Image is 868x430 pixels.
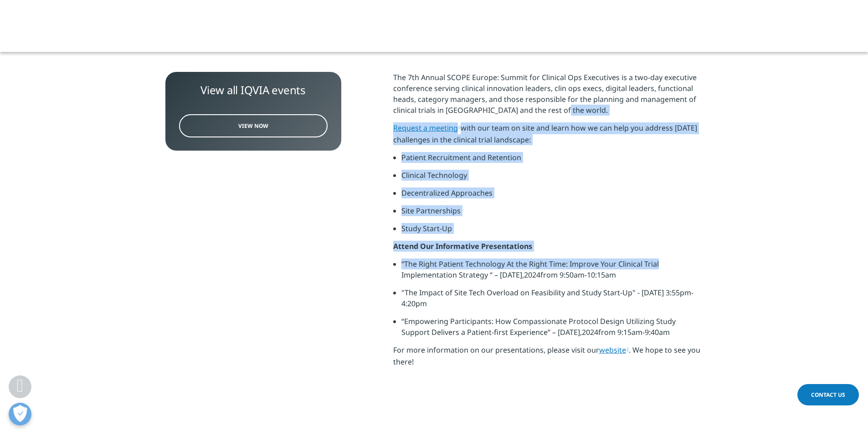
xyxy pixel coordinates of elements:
span: from 9:50am-10:15am [540,270,616,280]
a: Request a meeting [393,123,461,133]
p: For more information on our presentations, please visit our . We hope to see you there! [393,344,703,374]
span: 2024 [582,327,598,337]
strong: Attend Our Informative Presentations [393,241,532,251]
span: Patient Recruitment and Retention [401,152,521,162]
span: The Right Patient Technology At the Right Time: Improve Your Clinical Trial Implementation Strate... [401,259,659,280]
a: Contact Us [797,384,859,405]
span: Contact Us [811,391,845,399]
span: Site Partnerships [401,206,461,216]
a: View Now [179,114,328,137]
span: from 9:15am-9:40am [598,327,670,337]
span: “ [401,259,404,269]
span: with our team on site and learn how we can help you address [DATE] challenges in the clinical tri... [393,123,697,145]
button: Open Preferences [9,403,31,425]
span: “Empowering Participants: How Compassionate Protocol Design Utilizing Study Support Delivers a Pa... [401,316,676,337]
div: View all IQVIA events [179,83,328,97]
span: View Now [238,122,268,130]
span: Decentralized Approaches [401,188,493,198]
span: Study Start-Up [401,223,452,233]
a: website [599,345,629,355]
span: "The Impact of Site Tech Overload on Feasibility and Study Start-Up" - [DATE] 3:55pm-4:20pm [401,288,693,309]
span: Clinical Technology [401,170,467,180]
span: 2024 [524,270,540,280]
span: The 7th Annual SCOPE Europe: Summit for Clinical Ops Executives is a two-day executive conference... [393,72,697,115]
